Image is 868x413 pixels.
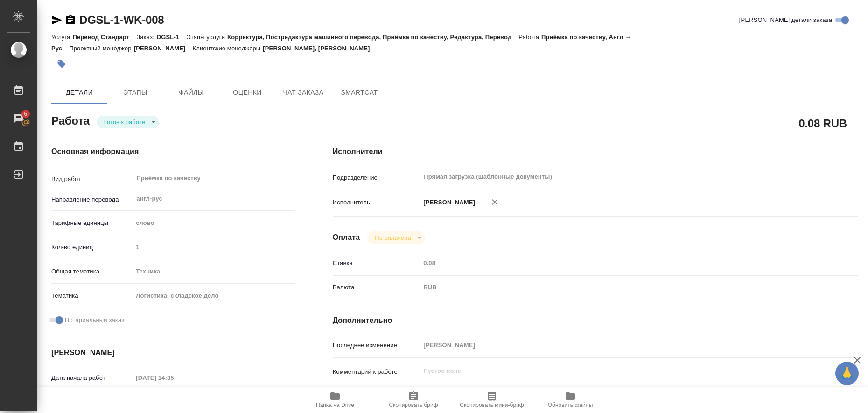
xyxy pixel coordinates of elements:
span: 🙏 [839,364,855,383]
button: Удалить исполнителя [484,192,505,212]
span: Чат заказа [281,87,326,98]
span: 6 [18,109,33,119]
button: Обновить файлы [531,387,609,413]
p: Ставка [333,259,420,268]
a: 6 [2,107,35,130]
h2: Работа [51,112,90,128]
h2: 0.08 RUB [798,115,847,131]
h4: Оплата [333,232,360,243]
p: Работа [518,34,541,41]
p: Клиентские менеджеры [193,45,263,52]
div: Готов к работе [97,116,159,128]
p: Услуга [51,34,72,41]
p: Валюта [333,283,420,292]
p: Последнее изменение [333,341,420,350]
p: Тарифные единицы [51,218,133,228]
button: Скопировать мини-бриф [453,387,531,413]
button: Папка на Drive [296,387,374,413]
div: слово [133,215,295,231]
button: Скопировать ссылку [65,14,76,26]
span: Обновить файлы [548,402,593,408]
input: Пустое поле [133,371,214,385]
button: Не оплачена [372,234,413,242]
p: Корректура, Постредактура машинного перевода, Приёмка по качеству, Редактура, Перевод [227,34,518,41]
p: Вид работ [51,175,133,184]
p: Проектный менеджер [69,45,133,52]
button: Готов к работе [101,118,148,126]
a: DGSL-1-WK-008 [79,14,164,26]
span: Файлы [169,87,214,98]
p: [PERSON_NAME] [134,45,193,52]
h4: [PERSON_NAME] [51,347,295,358]
h4: Дополнительно [333,315,858,326]
p: Подразделение [333,173,420,182]
button: Скопировать ссылку для ЯМессенджера [51,14,63,26]
input: Пустое поле [133,240,295,254]
span: Нотариальный заказ [65,315,124,325]
p: Перевод Стандарт [72,34,136,41]
p: Комментарий к работе [333,367,420,377]
button: 🙏 [835,362,859,385]
p: Исполнитель [333,198,420,207]
p: [PERSON_NAME], [PERSON_NAME] [263,45,377,52]
p: DGSL-1 [157,34,187,41]
span: Скопировать мини-бриф [460,402,524,408]
p: [PERSON_NAME] [420,198,475,207]
span: Оценки [225,87,270,98]
div: RUB [420,280,814,295]
span: Скопировать бриф [389,402,438,408]
span: Этапы [113,87,158,98]
h4: Исполнители [333,146,858,157]
input: Пустое поле [420,256,814,270]
p: Направление перевода [51,195,133,204]
div: Техника [133,264,295,280]
p: Заказ: [136,34,156,41]
div: Готов к работе [367,231,425,244]
button: Добавить тэг [51,54,72,74]
h4: Основная информация [51,146,295,157]
p: Дата начала работ [51,373,133,383]
span: SmartCat [337,87,382,98]
input: Пустое поле [420,338,814,352]
p: Тематика [51,291,133,301]
span: [PERSON_NAME] детали заказа [739,15,832,25]
span: Детали [57,87,102,98]
p: Этапы услуги [186,34,227,41]
button: Скопировать бриф [374,387,453,413]
div: Логистика, складское дело [133,288,295,304]
p: Кол-во единиц [51,243,133,252]
span: Папка на Drive [316,402,354,408]
p: Общая тематика [51,267,133,276]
